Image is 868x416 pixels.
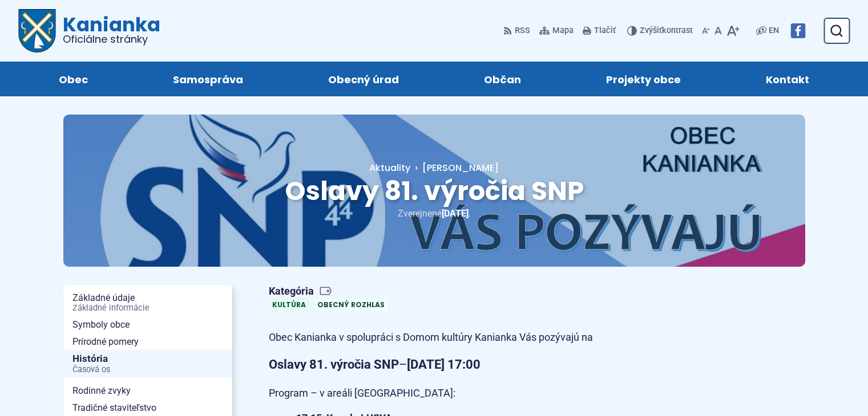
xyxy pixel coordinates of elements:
button: Zvýšiťkontrast [627,19,695,43]
p: Zverejnené . [100,206,769,221]
span: Rodinné zvyky [72,382,223,399]
a: [PERSON_NAME] [410,161,499,174]
span: Zvýšiť [640,26,662,35]
button: Zväčšiť veľkosť písma [724,19,742,43]
strong: Oslavy 81. výročia SNP [269,357,399,372]
a: Kultúra [269,299,309,311]
a: Samospráva [142,62,274,96]
button: Tlačiť [580,19,618,43]
span: [DATE] [442,208,469,219]
span: Oficiálne stránky [63,34,160,44]
a: EN [766,24,781,38]
a: Základné údajeZákladné informácie [63,289,232,316]
img: Prejsť na domovskú stránku [18,9,56,52]
a: Aktuality [369,161,410,174]
a: Občan [453,62,552,96]
p: – [269,354,674,375]
a: Kontakt [735,62,841,96]
p: Program – v areáli [GEOGRAPHIC_DATA]: [269,385,674,402]
button: Nastaviť pôvodnú veľkosť písma [712,19,724,43]
a: Logo Kanianka, prejsť na domovskú stránku. [18,9,160,52]
a: Obecný rozhlas [314,299,388,311]
span: Oslavy 81. výročia SNP [285,173,584,209]
a: Projekty obce [575,62,712,96]
button: Zmenšiť veľkosť písma [700,19,712,43]
img: Prejsť na Facebook stránku [790,23,805,38]
span: Prírodné pomery [72,333,223,350]
span: [PERSON_NAME] [422,161,499,174]
a: HistóriaČasová os [63,350,232,378]
p: Obec Kanianka v spolupráci s Domom kultúry Kanianka Vás pozývajú na [269,329,674,346]
span: História [72,350,223,378]
a: Prírodné pomery [63,333,232,350]
span: Projekty obce [606,62,681,96]
span: EN [769,24,779,38]
span: Kontakt [766,62,809,96]
a: Obecný úrad [297,62,430,96]
a: Symboly obce [63,316,232,333]
a: Obec [27,62,119,96]
span: Základné údaje [72,289,223,316]
span: Symboly obce [72,316,223,333]
a: RSS [503,19,532,43]
strong: [DATE] 17:00 [407,357,481,372]
span: Mapa [552,24,574,38]
span: kontrast [640,26,693,36]
span: Základné informácie [72,304,223,313]
span: Kanianka [56,15,160,44]
span: Obecný úrad [328,62,399,96]
span: Časová os [72,365,223,374]
span: Samospráva [173,62,243,96]
span: Občan [484,62,521,96]
a: Rodinné zvyky [63,382,232,399]
a: Mapa [537,19,576,43]
span: Tlačiť [594,26,616,36]
span: Kategória [269,285,393,298]
span: RSS [515,24,530,38]
span: Obec [59,62,88,96]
